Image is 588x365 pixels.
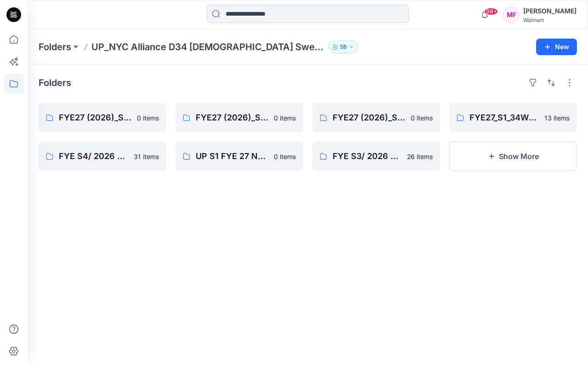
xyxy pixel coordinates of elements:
button: New [536,39,577,55]
button: 58 [328,40,358,53]
div: Walmart [523,17,577,23]
p: 31 items [134,152,159,161]
p: UP S1 FYE 27 NYCA DEP 34 SWEATERS [196,150,268,163]
div: MF [503,6,520,23]
a: FYE27_S1_34WMN_Sweaters_NYCA13 items [449,103,577,132]
a: FYE S4/ 2026 UP DE.P 34 NCYALLIANCE [DEMOGRAPHIC_DATA] SWEATERS31 items [39,142,166,171]
p: FYE S3/ 2026 UP DE.P 34 NCYALLIANCE [DEMOGRAPHIC_DATA] SWEATERS [333,150,401,163]
div: [PERSON_NAME] [523,6,577,17]
a: FYE27 (2026)_S3_D34Ladies_Sweaters_NYCA0 items [312,103,440,132]
button: Show More [449,142,577,171]
p: 58 [340,42,347,52]
p: UP_NYC Alliance D34 [DEMOGRAPHIC_DATA] Sweaters [91,40,325,53]
p: FYE27_S1_34WMN_Sweaters_NYCA [469,111,539,124]
p: 13 items [544,113,570,123]
h4: Folders [39,77,71,88]
p: 0 items [274,113,296,123]
a: FYE27 (2026)_S4_D34Ladies_Sweaters_NYCA0 items [39,103,166,132]
p: FYE27 (2026)_S4_D34Ladies_Sweaters_NYCA [59,111,131,124]
p: 0 items [137,113,159,123]
a: UP S1 FYE 27 NYCA DEP 34 SWEATERS0 items [175,142,303,171]
span: 99+ [484,8,498,15]
p: FYE27 (2026)_S2_D34Ladies_Sweaters_NYCA [196,111,268,124]
p: FYE S4/ 2026 UP DE.P 34 NCYALLIANCE [DEMOGRAPHIC_DATA] SWEATERS [59,150,128,163]
a: FYE27 (2026)_S2_D34Ladies_Sweaters_NYCA0 items [175,103,303,132]
p: 26 items [407,152,433,161]
p: 0 items [411,113,433,123]
a: FYE S3/ 2026 UP DE.P 34 NCYALLIANCE [DEMOGRAPHIC_DATA] SWEATERS26 items [312,142,440,171]
p: 0 items [274,152,296,161]
p: FYE27 (2026)_S3_D34Ladies_Sweaters_NYCA [333,111,405,124]
a: Folders [39,40,71,53]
